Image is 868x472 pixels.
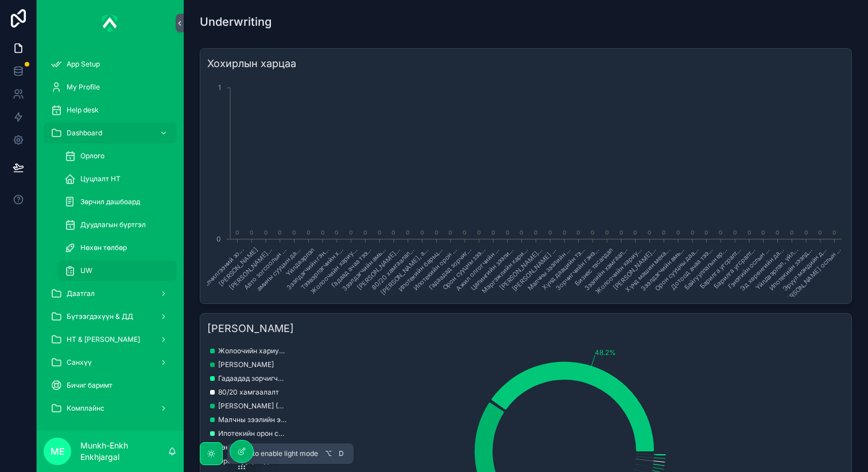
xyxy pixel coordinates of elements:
[218,346,287,356] span: Жолоочийн хариуцлагын албан журмын даатгал
[605,229,609,236] text: 0
[102,14,118,32] img: App logo
[378,229,381,236] text: 0
[67,60,100,69] span: App Setup
[676,229,680,236] text: 0
[633,229,637,236] text: 0
[285,246,330,291] text: Зээлдэгчийн гэн...
[392,229,395,236] text: 0
[818,229,821,236] text: 0
[591,229,594,236] text: 0
[653,246,700,292] text: Орон сууцны даа...
[340,246,387,292] text: Зээлдэгчийн амь...
[427,246,472,291] text: Гадаадад зорчиг...
[639,246,685,292] text: Зээлдэгчийн амь...
[804,229,808,236] text: 0
[534,229,537,236] text: 0
[363,229,367,236] text: 0
[768,246,814,292] text: Ипотекийн зээлд...
[67,106,99,115] span: Help desk
[691,229,694,236] text: 0
[454,246,501,292] text: Ажил олгогчийн ...
[250,229,253,236] text: 0
[761,229,765,236] text: 0
[207,321,844,337] h3: [PERSON_NAME]
[412,246,459,292] text: Ипотекийн орон ...
[67,289,95,298] span: Даатгал
[330,246,373,290] text: Гадаад ачаа тээ...
[733,229,737,236] text: 0
[80,266,92,275] span: UW
[67,335,140,344] span: НТ & [PERSON_NAME]
[406,229,409,236] text: 0
[218,388,279,397] span: 80/20 хамгаалалт
[44,100,177,120] a: Help desk
[200,14,272,30] h1: Underwriting
[594,246,643,295] text: Жолоочийн хариу...
[67,381,113,390] span: Бичиг баримт
[355,246,401,292] text: [PERSON_NAME]...
[278,229,281,236] text: 0
[44,54,177,75] a: App Setup
[370,246,416,292] text: 80/20 хамгаалал...
[57,169,177,189] a: Цуцлалт НТ
[477,229,480,236] text: 0
[554,246,600,292] text: Зорчигчийн гэнэ...
[526,246,572,292] text: Малчны зээлийн ...
[292,229,296,236] text: 0
[44,352,177,373] a: Санхүү
[57,214,177,235] a: Дуудлагын бүртгэл
[548,229,552,236] text: 0
[309,246,359,295] text: Жолоочийн хариу...
[199,246,245,292] text: үйлчилгээний зо...
[498,246,544,292] text: [PERSON_NAME]...
[595,348,616,357] tspan: 48.2%
[67,404,104,413] span: Комплайнс
[563,229,566,236] text: 0
[469,246,516,292] text: Цалингийн зээли...
[80,440,168,463] p: Munkh-Enkh Enkhjargal
[218,360,274,369] span: [PERSON_NAME]
[80,197,140,206] span: Зөрчил дашбоард
[80,243,127,252] span: Нөхөн төлбөр
[67,128,102,138] span: Dashboard
[307,229,310,236] text: 0
[51,444,65,458] span: ME
[781,246,828,293] text: Эрүүл мэндийн д...
[480,246,530,295] text: Мэргэжлийн хари...
[324,449,333,458] span: ⌥
[80,174,121,184] span: Цуцлалт НТ
[573,246,615,287] text: Бизнес тасалдал
[712,246,757,291] text: Барилга угсралт...
[379,246,429,297] text: [PERSON_NAME], а...
[44,375,177,396] a: Бичиг баримт
[739,246,785,292] text: Эд хөрөнгийн да...
[540,246,586,292] text: Хүнд даацийн тэ...
[218,429,287,438] span: Ипотекийн орон сууцны даатгал
[754,246,800,291] text: Үйлдвэрлэл, үйл...
[57,146,177,166] a: Орлого
[349,229,352,236] text: 0
[217,246,259,288] text: [PERSON_NAME]
[216,235,221,243] tspan: 0
[491,229,495,236] text: 0
[463,229,466,236] text: 0
[218,374,287,383] span: Гадаадад зорчигчийн даатгал
[218,401,287,411] span: [PERSON_NAME] (5 [PERSON_NAME])
[242,246,288,291] text: Авто зогсоолын ...
[37,46,184,431] div: scrollable content
[44,123,177,143] a: Dashboard
[336,449,346,458] span: D
[662,229,665,236] text: 0
[57,192,177,212] a: Зөрчил дашбоард
[511,246,558,293] text: [PERSON_NAME] ...
[255,246,302,293] text: амины сууцын да...
[80,220,146,229] span: Дуудлагын бүртгэл
[790,229,793,236] text: 0
[44,398,177,419] a: Комплайнс
[264,229,268,236] text: 0
[285,246,316,278] text: Үйлдвэрлэл
[235,229,239,236] text: 0
[44,306,177,327] a: Бүтээгдэхүүн & ДД
[776,229,779,236] text: 0
[623,246,671,294] text: Хүнд машин меха...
